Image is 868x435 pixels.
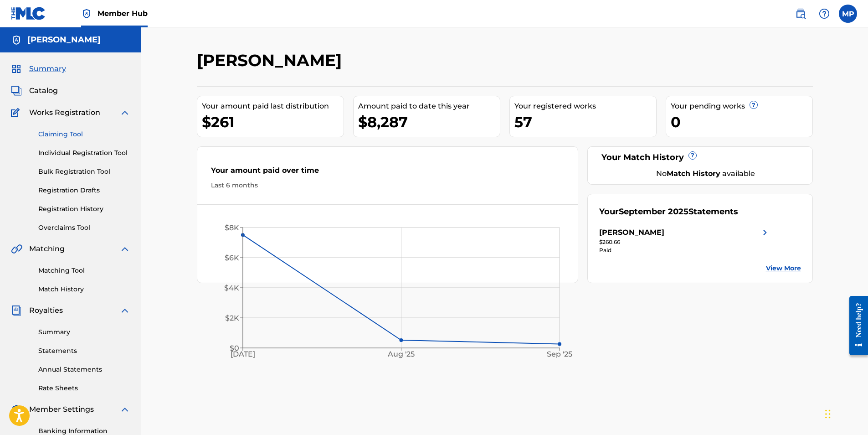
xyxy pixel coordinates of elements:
span: ? [689,152,696,159]
a: View More [766,264,801,273]
img: Accounts [11,35,22,46]
img: expand [119,305,130,316]
tspan: $2K [225,314,239,322]
a: Annual Statements [38,365,130,374]
div: 0 [671,112,812,132]
img: Summary [11,63,22,74]
span: Works Registration [29,107,100,118]
span: Summary [29,63,66,74]
iframe: Resource Center [842,289,868,362]
tspan: $8K [225,223,239,232]
div: Your Match History [599,151,801,164]
img: Matching [11,243,22,254]
img: expand [119,243,130,254]
a: Public Search [791,5,810,23]
span: ? [750,101,757,109]
div: 57 [514,112,656,132]
div: Last 6 months [211,181,565,190]
tspan: $6K [225,254,239,262]
img: search [795,8,806,19]
img: Works Registration [11,107,23,118]
div: $261 [202,112,344,132]
tspan: [DATE] [231,350,255,359]
div: Your pending works [671,101,812,112]
span: Matching [29,243,65,254]
div: Amount paid to date this year [358,101,500,112]
div: Your registered works [514,101,656,112]
tspan: Sep '25 [547,350,572,359]
div: Paid [599,246,770,254]
img: expand [119,404,130,415]
span: Royalties [29,305,63,316]
a: Individual Registration Tool [38,148,130,158]
a: Registration History [38,204,130,214]
div: $8,287 [358,112,500,132]
a: Match History [38,285,130,294]
a: Claiming Tool [38,129,130,139]
a: Registration Drafts [38,186,130,195]
iframe: Chat Widget [822,391,868,435]
span: Member Settings [29,404,94,415]
div: Drag [825,400,831,428]
a: Summary [38,327,130,337]
img: Royalties [11,305,22,316]
a: SummarySummary [11,63,66,74]
a: Overclaims Tool [38,223,130,233]
img: help [819,8,830,19]
span: Catalog [29,85,58,96]
img: Member Settings [11,404,22,415]
div: Your amount paid last distribution [202,101,344,112]
div: No available [611,168,801,179]
span: September 2025 [619,207,688,217]
a: Matching Tool [38,266,130,275]
div: [PERSON_NAME] [599,227,664,238]
a: Statements [38,346,130,356]
div: Your Statements [599,206,738,218]
div: Your amount paid over time [211,165,565,181]
tspan: $0 [230,344,239,352]
img: Top Rightsholder [81,8,92,19]
tspan: $4K [224,284,239,292]
div: User Menu [839,5,857,23]
strong: Match History [667,169,720,178]
img: Catalog [11,85,22,96]
h2: [PERSON_NAME] [197,50,346,71]
div: $260.66 [599,238,770,246]
div: Help [815,5,833,23]
img: right chevron icon [760,227,770,238]
a: Bulk Registration Tool [38,167,130,176]
tspan: Aug '25 [387,350,415,359]
img: MLC Logo [11,7,46,20]
span: Member Hub [98,8,148,19]
a: Rate Sheets [38,383,130,393]
img: expand [119,107,130,118]
a: CatalogCatalog [11,85,58,96]
h5: Martain Parker [27,35,101,45]
a: [PERSON_NAME]right chevron icon$260.66Paid [599,227,770,254]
